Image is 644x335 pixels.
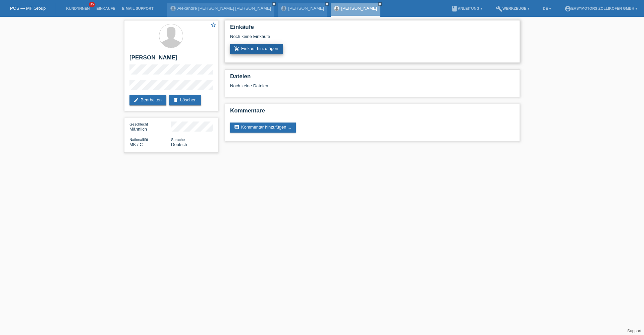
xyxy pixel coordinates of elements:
a: close [378,2,382,6]
i: close [378,2,382,6]
a: Kund*innen [63,6,93,10]
i: close [325,2,329,6]
i: comment [234,125,239,130]
h2: [PERSON_NAME] [129,54,213,64]
a: E-Mail Support [119,6,157,10]
a: buildWerkzeuge ▾ [492,6,533,10]
a: bookAnleitung ▾ [448,6,486,10]
i: account_circle [565,5,571,12]
i: edit [133,97,139,103]
a: star_border [210,22,216,29]
span: Geschlecht [129,122,148,126]
a: editBearbeiten [129,95,166,105]
i: build [496,5,502,12]
div: Männlich [129,122,171,132]
span: Sprache [171,138,185,142]
div: Noch keine Einkäufe [230,34,515,44]
a: Alexandre [PERSON_NAME] [PERSON_NAME] [177,6,271,11]
a: deleteLöschen [169,95,201,105]
h2: Einkäufe [230,24,515,34]
a: [PERSON_NAME] [341,6,377,11]
a: POS — MF Group [10,6,46,11]
i: book [451,5,458,12]
span: Mazedonien / C / 18.03.1995 [129,142,143,147]
h2: Dateien [230,73,515,83]
span: Deutsch [171,142,187,147]
h2: Kommentare [230,107,515,117]
i: star_border [210,22,216,28]
a: add_shopping_cartEinkauf hinzufügen [230,44,283,54]
i: delete [173,97,178,103]
a: Einkäufe [93,6,118,10]
a: commentKommentar hinzufügen ... [230,123,296,133]
span: 35 [89,2,95,7]
a: [PERSON_NAME] [288,6,324,11]
i: close [272,2,276,6]
a: Support [627,329,641,333]
i: add_shopping_cart [234,46,239,51]
a: close [272,2,276,6]
div: Noch keine Dateien [230,83,435,88]
a: account_circleEasymotors Zollikofen GmbH ▾ [561,6,641,10]
a: DE ▾ [540,6,554,10]
a: close [325,2,329,6]
span: Nationalität [129,138,148,142]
